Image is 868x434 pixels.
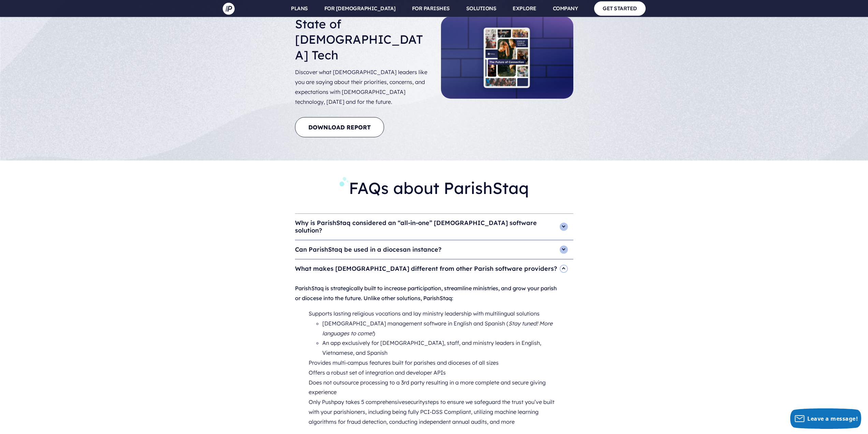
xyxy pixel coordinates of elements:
[441,16,573,99] img: PP-blog-SoCT25
[405,398,425,405] a: security
[309,358,562,368] li: Provides multi-campus features built for parishes and dioceses of all sizes
[295,65,428,109] p: Discover what [DEMOGRAPHIC_DATA] leaders like you are saying about their priorities, concerns, an...
[309,397,562,426] li: Only Pushpay takes 5 comprehensive steps to ensure we safeguard the trust you’ve built with your ...
[594,1,646,15] a: GET STARTED
[322,320,553,337] i: Stay tuned! More languages to come!
[295,285,557,302] span: ParishStaq is strategically built to increase participation, streamline ministries, and grow your...
[295,260,573,278] h4: What makes [DEMOGRAPHIC_DATA] different from other Parish software providers?
[295,117,384,137] a: DOWNLOAD REPORT
[309,378,562,397] li: Does not outsource processing to a 3rd party resulting in a more complete and secure giving exper...
[807,415,858,422] span: Leave a message!
[322,319,562,338] li: [DEMOGRAPHIC_DATA] management software in English and Spanish ( )
[295,240,573,259] h4: Can ParishStaq be used in a diocesan instance?
[309,309,562,358] li: Supports lasting religious vocations and lay ministry leadership with multilingual solutions
[322,338,562,358] li: An app exclusively for [DEMOGRAPHIC_DATA], staff, and ministry leaders in English, Vietnamese, an...
[295,214,573,240] h4: Why is ParishStaq considered an “all-in-one” [DEMOGRAPHIC_DATA] software solution?
[309,368,562,378] li: Offers a robust set of integration and developer APIs
[295,171,573,208] h2: FAQs about ParishStaq
[295,16,428,65] h3: State of [DEMOGRAPHIC_DATA] Tech
[790,408,861,429] button: Leave a message!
